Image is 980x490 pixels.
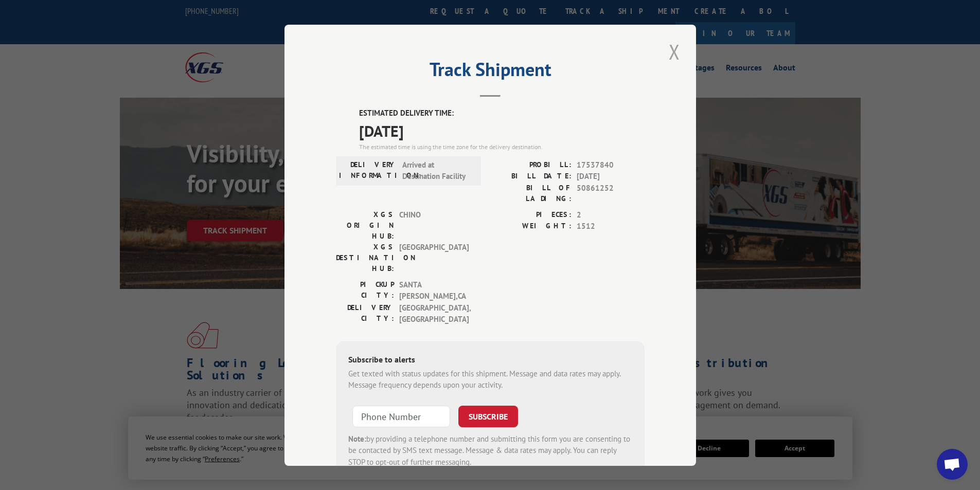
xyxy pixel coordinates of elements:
label: BILL OF LADING: [490,182,572,204]
a: Open chat [937,449,968,480]
span: [DATE] [359,119,645,142]
label: PROBILL: [490,159,572,171]
h2: Track Shipment [336,62,645,82]
span: Arrived at Destination Facility [402,159,472,182]
span: 50861252 [577,182,645,204]
label: WEIGHT: [490,221,572,232]
span: [GEOGRAPHIC_DATA] , [GEOGRAPHIC_DATA] [399,302,469,325]
label: PICKUP CITY: [336,279,394,302]
span: CHINO [399,209,469,241]
label: DELIVERY INFORMATION: [339,159,397,182]
label: XGS DESTINATION HUB: [336,241,394,274]
div: Subscribe to alerts [348,353,632,368]
div: Get texted with status updates for this shipment. Message and data rates may apply. Message frequ... [348,368,632,391]
button: SUBSCRIBE [458,405,518,427]
label: BILL DATE: [490,171,572,183]
span: [DATE] [577,171,645,183]
div: by providing a telephone number and submitting this form you are consenting to be contacted by SM... [348,433,632,468]
span: SANTA [PERSON_NAME] , CA [399,279,469,302]
span: 1512 [577,221,645,232]
span: 2 [577,209,645,221]
strong: Note: [348,433,366,443]
span: [GEOGRAPHIC_DATA] [399,241,469,274]
label: XGS ORIGIN HUB: [336,209,394,241]
span: 17537840 [577,159,645,171]
button: Close modal [666,38,683,66]
label: ESTIMATED DELIVERY TIME: [359,107,645,119]
div: The estimated time is using the time zone for the delivery destination. [359,142,645,151]
label: PIECES: [490,209,572,221]
label: DELIVERY CITY: [336,302,394,325]
input: Phone Number [352,405,450,427]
